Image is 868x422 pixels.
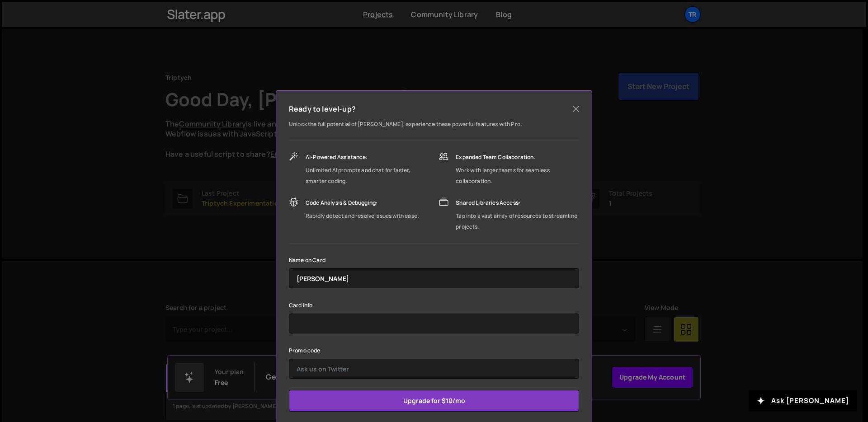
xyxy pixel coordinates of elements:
[289,390,579,412] input: Upgrade for $10/mo
[289,359,579,379] input: Ask us on Twitter
[456,197,579,208] div: Shared Libraries Access:
[289,346,321,355] label: Promo code
[289,103,356,114] h5: Ready to level-up?
[289,119,579,130] p: Unlock the full potential of [PERSON_NAME], experience these powerful features with Pro:
[297,314,571,333] iframe: Secure card payment input frame
[306,152,430,163] div: AI-Powered Assistance:
[569,102,583,116] button: Close
[456,211,579,232] div: Tap into a vast array of resources to streamline projects.
[289,256,325,265] label: Name on Card
[306,197,419,208] div: Code Analysis & Debugging:
[306,165,430,187] div: Unlimited AI prompts and chat for faster, smarter coding.
[456,152,579,163] div: Expanded Team Collaboration:
[289,301,312,310] label: Card info
[456,165,579,187] div: Work with larger teams for seamless collaboration.
[749,390,857,411] button: Ask [PERSON_NAME]
[306,211,419,221] div: Rapidly detect and resolve issues with ease.
[289,268,579,288] input: Kelly Slater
